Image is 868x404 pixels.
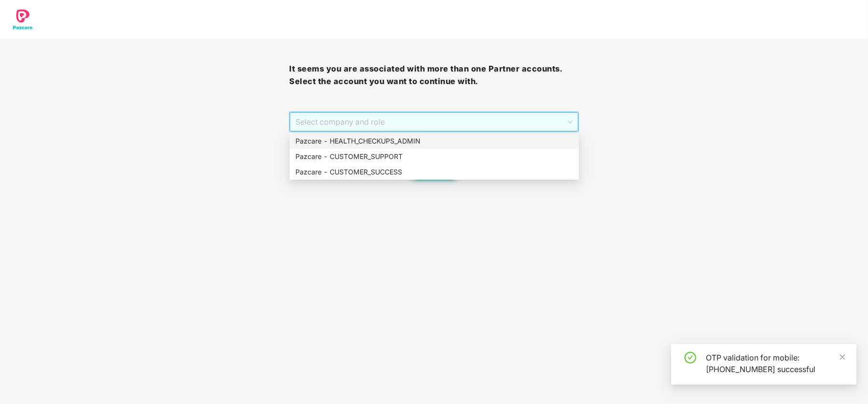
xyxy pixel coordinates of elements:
[685,352,696,363] span: check-circle
[290,133,579,149] div: Pazcare - HEALTH_CHECKUPS_ADMIN
[295,113,572,131] span: Select company and role
[706,352,845,375] div: OTP validation for mobile: [PHONE_NUMBER] successful
[289,63,578,87] h3: It seems you are associated with more than one Partner accounts. Select the account you want to c...
[290,164,579,180] div: Pazcare - CUSTOMER_SUCCESS
[295,136,573,146] div: Pazcare - HEALTH_CHECKUPS_ADMIN
[290,149,579,164] div: Pazcare - CUSTOMER_SUPPORT
[295,167,573,177] div: Pazcare - CUSTOMER_SUCCESS
[839,354,846,361] span: close
[295,151,573,162] div: Pazcare - CUSTOMER_SUPPORT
